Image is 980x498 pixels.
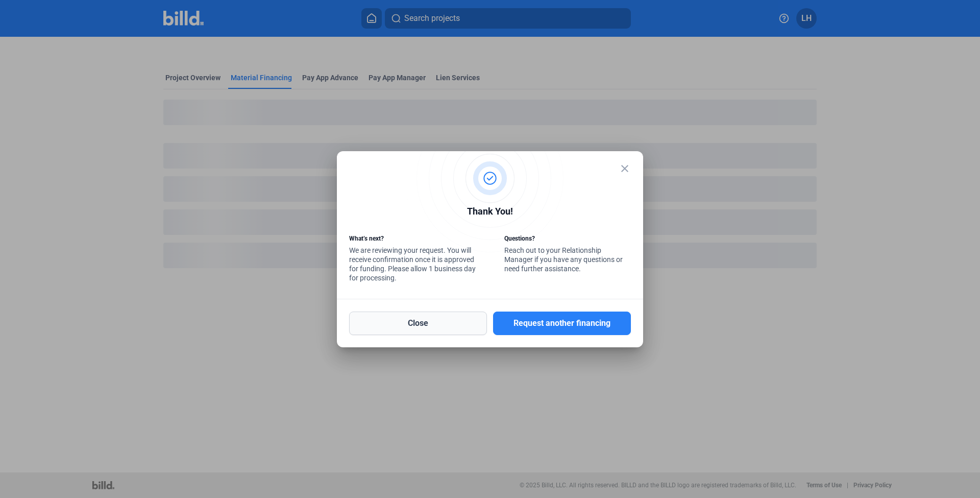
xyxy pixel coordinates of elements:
[349,234,476,285] div: We are reviewing your request. You will receive confirmation once it is approved for funding. Ple...
[349,204,631,221] div: Thank You!
[504,234,631,276] div: Reach out to your Relationship Manager if you have any questions or need further assistance.
[349,234,476,246] div: What’s next?
[504,234,631,246] div: Questions?
[619,162,631,175] mat-icon: close
[493,312,631,335] button: Request another financing
[349,312,487,335] button: Close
